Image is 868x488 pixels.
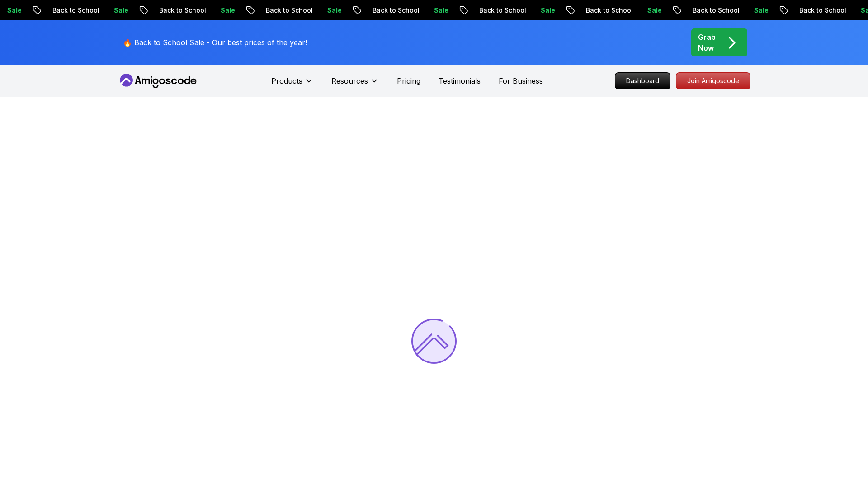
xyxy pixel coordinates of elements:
[439,75,481,86] a: Testimonials
[676,73,750,89] p: Join Amigoscode
[576,6,638,15] p: Back to School
[271,75,313,94] button: Products
[531,6,560,15] p: Sale
[363,6,425,15] p: Back to School
[256,6,318,15] p: Back to School
[150,6,211,15] p: Back to School
[318,6,347,15] p: Sale
[43,6,104,15] p: Back to School
[271,75,302,86] p: Products
[470,6,531,15] p: Back to School
[331,75,379,94] button: Resources
[104,6,133,15] p: Sale
[397,75,420,86] a: Pricing
[698,32,716,53] p: Grab Now
[676,72,750,89] a: Join Amigoscode
[499,75,543,86] a: For Business
[211,6,240,15] p: Sale
[425,6,453,15] p: Sale
[615,72,670,89] a: Dashboard
[790,6,851,15] p: Back to School
[745,6,774,15] p: Sale
[683,6,745,15] p: Back to School
[123,37,307,48] p: 🔥 Back to School Sale - Our best prices of the year!
[615,73,670,89] p: Dashboard
[331,75,368,86] p: Resources
[638,6,667,15] p: Sale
